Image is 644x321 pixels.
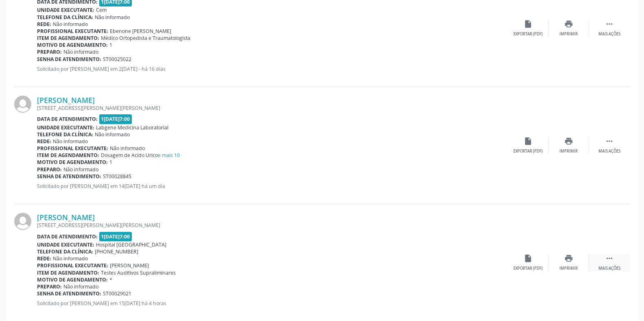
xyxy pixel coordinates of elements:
[37,21,51,28] b: Rede:
[37,241,94,248] b: Unidade executante:
[524,254,533,263] i: insert_drive_file
[63,48,98,55] span: Não informado
[598,31,620,37] div: Mais ações
[95,248,138,255] span: [PHONE_NUMBER]
[14,96,31,113] img: img
[37,96,95,105] a: [PERSON_NAME]
[37,283,62,290] b: Preparo:
[37,41,108,48] b: Motivo de agendamento:
[109,159,112,166] span: 1
[564,20,573,28] i: print
[37,138,51,145] b: Rede:
[37,183,508,190] p: Solicitado por [PERSON_NAME] em 14[DATE] há um dia
[14,213,31,230] img: img
[605,20,614,28] i: 
[37,7,94,13] b: Unidade executante:
[37,48,62,55] b: Preparo:
[524,20,533,28] i: insert_drive_file
[37,116,98,122] b: Data de atendimento:
[103,173,131,180] span: ST00028845
[37,300,508,307] p: Solicitado por [PERSON_NAME] em 15[DATE] há 4 horas
[37,255,51,262] b: Rede:
[53,21,88,28] span: Não informado
[99,114,132,124] span: 1[DATE]7:00
[37,233,98,240] b: Data de atendimento:
[37,145,108,152] b: Profissional executante:
[37,262,108,269] b: Profissional executante:
[37,213,95,222] a: [PERSON_NAME]
[37,14,93,21] b: Telefone da clínica:
[101,269,176,276] span: Testes Auditivos Supraliminares
[524,137,533,146] i: insert_drive_file
[559,148,578,154] div: Imprimir
[37,124,94,131] b: Unidade executante:
[37,276,108,283] b: Motivo de agendamento:
[37,248,93,255] b: Telefone da clínica:
[598,148,620,154] div: Mais ações
[564,137,573,146] i: print
[95,131,130,138] span: Não informado
[110,145,145,152] span: Não informado
[37,152,99,159] b: Item de agendamento:
[37,105,508,111] div: [STREET_ADDRESS][PERSON_NAME][PERSON_NAME]
[513,266,543,271] div: Exportar (PDF)
[37,131,93,138] b: Telefone da clínica:
[513,148,543,154] div: Exportar (PDF)
[605,254,614,263] i: 
[513,31,543,37] div: Exportar (PDF)
[37,222,508,229] div: [STREET_ADDRESS][PERSON_NAME][PERSON_NAME]
[37,166,62,173] b: Preparo:
[101,152,180,159] span: Dosagem de Acido Urico
[158,152,180,159] a: e mais 10
[110,28,171,35] span: Ebenone [PERSON_NAME]
[598,266,620,271] div: Mais ações
[96,7,107,13] span: Cem
[37,28,108,35] b: Profissional executante:
[103,290,131,297] span: ST00029021
[37,35,99,41] b: Item de agendamento:
[37,159,108,166] b: Motivo de agendamento:
[96,241,166,248] span: Hospital [GEOGRAPHIC_DATA]
[53,255,88,262] span: Não informado
[63,166,98,173] span: Não informado
[37,56,101,63] b: Senha de atendimento:
[37,290,101,297] b: Senha de atendimento:
[559,31,578,37] div: Imprimir
[37,173,101,180] b: Senha de atendimento:
[559,266,578,271] div: Imprimir
[605,137,614,146] i: 
[103,56,131,63] span: ST00025022
[101,35,190,41] span: Médico Ortopedista e Traumatologista
[109,41,112,48] span: 1
[37,269,99,276] b: Item de agendamento:
[99,232,132,241] span: 1[DATE]7:00
[53,138,88,145] span: Não informado
[110,262,149,269] span: [PERSON_NAME]
[96,124,168,131] span: Labgene Medicina Laboratorial
[564,254,573,263] i: print
[37,66,508,72] p: Solicitado por [PERSON_NAME] em 2[DATE] - há 16 dias
[63,283,98,290] span: Não informado
[95,14,130,21] span: Não informado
